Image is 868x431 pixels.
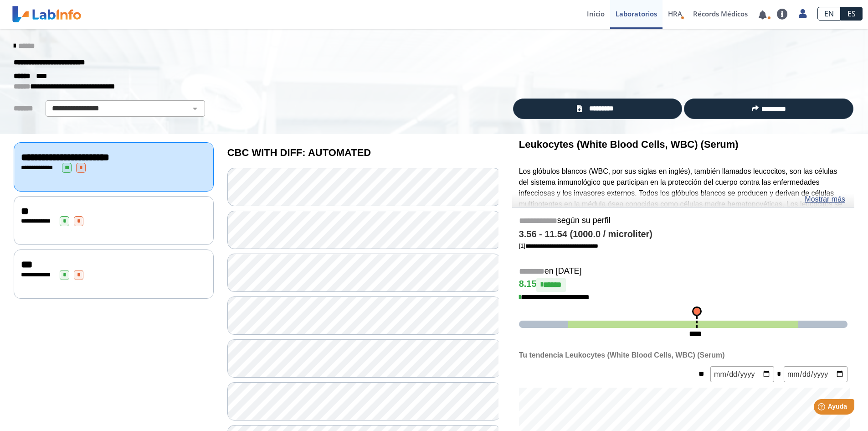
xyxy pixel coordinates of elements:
[841,7,863,21] a: ES
[784,366,847,382] input: mm/dd/yyyy
[519,139,739,150] b: Leukocytes (White Blood Cells, WBC) (Serum)
[668,9,682,18] span: HRA
[519,351,725,359] b: Tu tendencia Leukocytes (White Blood Cells, WBC) (Serum)
[519,229,847,240] h4: 3.56 - 11.54 (1000.0 / microliter)
[787,395,858,421] iframe: Help widget launcher
[817,7,841,21] a: EN
[805,194,845,205] a: Mostrar más
[519,266,847,277] h5: en [DATE]
[710,366,774,382] input: mm/dd/yyyy
[519,242,598,249] a: [1]
[227,147,371,158] b: CBC WITH DIFF: AUTOMATED
[519,278,847,292] h4: 8.15
[519,166,847,264] p: Los glóbulos blancos (WBC, por sus siglas en inglés), también llamados leucocitos, son las célula...
[519,216,847,226] h5: según su perfil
